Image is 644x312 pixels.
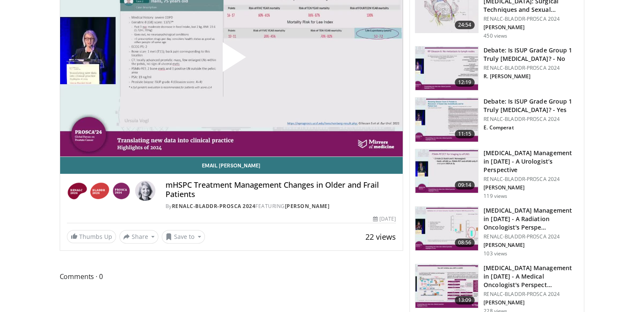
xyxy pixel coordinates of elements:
div: By FEATURING [166,203,396,210]
p: RENALC-BLADDR-PROSCA 2024 [484,16,579,22]
p: E. Comperat [484,124,579,131]
span: 22 views [365,232,396,242]
a: RENALC-BLADDR-PROSCA 2024 [172,203,256,210]
img: 4ce2da21-29fc-4039-99c8-415d5b158b51.150x105_q85_crop-smart_upscale.jpg [415,47,478,90]
img: RENALC-BLADDR-PROSCA 2024 [67,181,132,201]
p: 450 views [484,33,507,39]
p: R. [PERSON_NAME] [484,73,579,80]
a: 11:15 Debate: Is ISUP Grade Group 1 Truly [MEDICAL_DATA]? - Yes RENALC-BLADDR-PROSCA 2024 E. Comp... [415,97,579,142]
span: Comments 0 [60,271,404,282]
span: 24:54 [455,21,475,29]
a: 08:56 [MEDICAL_DATA] Management in [DATE] - A Radiation Oncologist's Perspe… RENALC-BLADDR-PROSCA... [415,206,579,257]
p: RENALC-BLADDR-PROSCA 2024 [484,116,579,123]
button: Play Video [155,19,307,102]
button: Share [119,230,159,244]
img: cb2d9050-a25d-4059-8d65-3cb5b8c48da8.150x105_q85_crop-smart_upscale.jpg [415,264,478,308]
span: 11:15 [455,130,475,138]
img: Avatar [135,181,155,201]
button: Save to [162,230,205,244]
span: 09:14 [455,181,475,189]
span: 08:56 [455,238,475,247]
p: RENALC-BLADDR-PROSCA 2024 [484,65,579,71]
p: [PERSON_NAME] [484,184,579,191]
img: 4f634cfc-165f-4b2d-97c0-49d653ccf9ea.150x105_q85_crop-smart_upscale.jpg [415,149,478,193]
h3: Debate: Is ISUP Grade Group 1 Truly [MEDICAL_DATA]? - No [484,46,579,63]
div: [DATE] [373,215,396,223]
p: RENALC-BLADDR-PROSCA 2024 [484,233,579,240]
p: RENALC-BLADDR-PROSCA 2024 [484,291,579,298]
p: [PERSON_NAME] [484,299,579,306]
img: bf3eb259-e91a-4ae3-9b22-f4a5692e842f.150x105_q85_crop-smart_upscale.jpg [415,98,478,142]
p: [PERSON_NAME] [484,242,579,249]
h4: mHSPC Treatment Management Changes in Older and Frail Patients [166,181,396,199]
a: Email [PERSON_NAME] [60,157,403,174]
p: RENALC-BLADDR-PROSCA 2024 [484,176,579,183]
a: [PERSON_NAME] [285,203,330,210]
h3: [MEDICAL_DATA] Management in [DATE] - A Radiation Oncologist's Perspe… [484,206,579,232]
span: 13:09 [455,296,475,304]
a: 09:14 [MEDICAL_DATA] Management in [DATE] - A Urologist’s Perspective RENALC-BLADDR-PROSCA 2024 [... [415,149,579,200]
a: 12:19 Debate: Is ISUP Grade Group 1 Truly [MEDICAL_DATA]? - No RENALC-BLADDR-PROSCA 2024 R. [PERS... [415,46,579,91]
a: Thumbs Up [67,230,116,243]
img: 49b47fa9-83a1-451c-8807-85b30bd09786.150x105_q85_crop-smart_upscale.jpg [415,207,478,251]
h3: [MEDICAL_DATA] Management in [DATE] - A Medical Oncologist's Perspect… [484,264,579,289]
p: [PERSON_NAME] [484,24,579,31]
p: 119 views [484,193,507,200]
span: 12:19 [455,78,475,87]
p: 103 views [484,250,507,257]
h3: Debate: Is ISUP Grade Group 1 Truly [MEDICAL_DATA]? - Yes [484,97,579,114]
h3: [MEDICAL_DATA] Management in [DATE] - A Urologist’s Perspective [484,149,579,174]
